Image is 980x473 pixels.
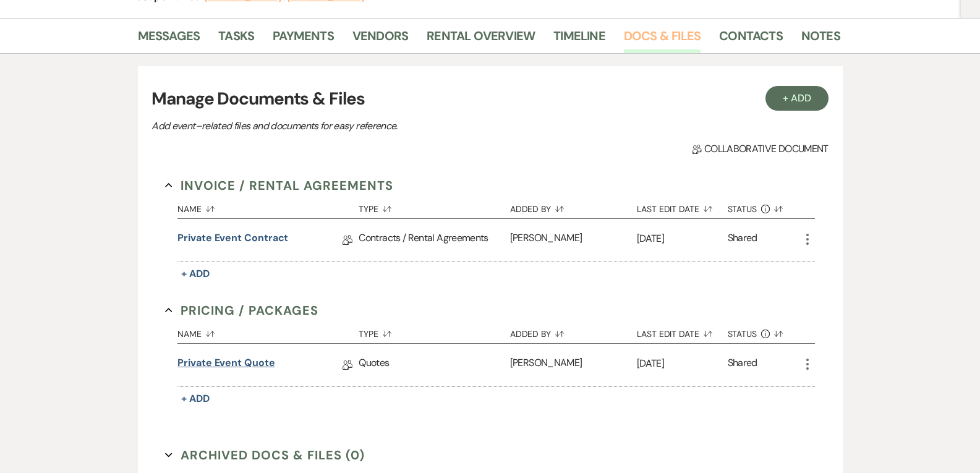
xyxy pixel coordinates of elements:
[151,118,584,134] p: Add event–related files and documents for easy reference.
[510,320,637,343] button: Added By
[765,86,829,111] button: + Add
[352,26,408,53] a: Vendors
[181,267,210,280] span: + Add
[728,231,757,250] div: Shared
[359,344,509,386] div: Quotes
[181,392,210,405] span: + Add
[637,320,728,343] button: Last Edit Date
[728,330,757,338] span: Status
[637,356,728,372] p: [DATE]
[359,219,509,262] div: Contracts / Rental Agreements
[218,26,254,53] a: Tasks
[692,142,828,156] span: Collaborative document
[637,195,728,218] button: Last Edit Date
[165,301,318,320] button: Pricing / Packages
[510,344,637,386] div: [PERSON_NAME]
[359,320,509,343] button: Type
[151,86,828,112] h3: Manage Documents & Files
[138,26,200,53] a: Messages
[728,205,757,213] span: Status
[165,446,365,464] button: Archived Docs & Files (0)
[637,231,728,247] p: [DATE]
[165,176,393,195] button: Invoice / Rental Agreements
[359,195,509,218] button: Type
[728,320,800,343] button: Status
[273,26,334,53] a: Payments
[177,320,359,343] button: Name
[553,26,605,53] a: Timeline
[624,26,701,53] a: Docs & Files
[177,231,288,250] a: Private Event Contract
[719,26,783,53] a: Contacts
[177,265,213,283] button: + Add
[510,219,637,262] div: [PERSON_NAME]
[801,26,840,53] a: Notes
[177,195,359,218] button: Name
[177,390,213,407] button: + Add
[728,356,757,375] div: Shared
[728,195,800,218] button: Status
[510,195,637,218] button: Added By
[427,26,535,53] a: Rental Overview
[177,356,275,375] a: Private Event Quote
